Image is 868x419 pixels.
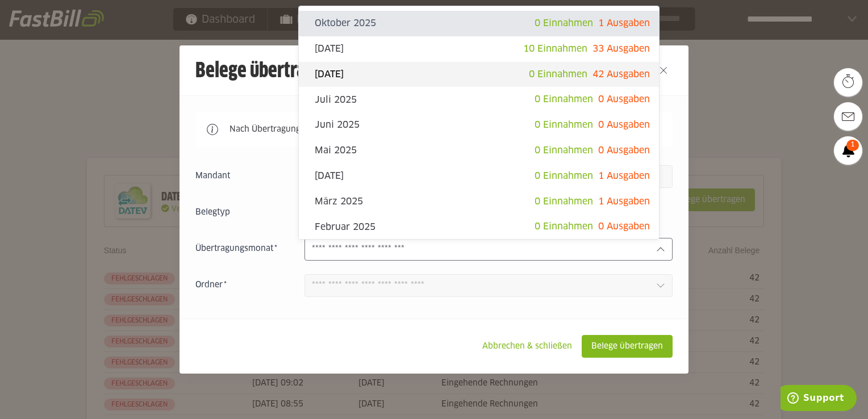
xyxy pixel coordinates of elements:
[598,222,650,231] span: 0 Ausgaben
[598,171,650,181] span: 1 Ausgaben
[535,171,593,181] span: 0 Einnahmen
[299,189,659,215] sl-option: März 2025
[535,222,593,231] span: 0 Einnahmen
[598,19,650,28] span: 1 Ausgaben
[299,36,659,62] sl-option: [DATE]
[535,146,593,155] span: 0 Einnahmen
[535,120,593,129] span: 0 Einnahmen
[299,62,659,87] sl-option: [DATE]
[598,95,650,104] span: 0 Ausgaben
[523,44,587,53] span: 10 Einnahmen
[592,44,650,53] span: 33 Ausgaben
[535,19,593,28] span: 0 Einnahmen
[299,164,659,189] sl-option: [DATE]
[598,197,650,206] span: 1 Ausgaben
[473,335,582,358] sl-button: Abbrechen & schließen
[299,11,659,36] sl-option: Oktober 2025
[535,95,593,104] span: 0 Einnahmen
[592,70,650,79] span: 42 Ausgaben
[529,70,587,79] span: 0 Einnahmen
[299,214,659,240] sl-option: Februar 2025
[846,140,859,151] span: 1
[598,120,650,129] span: 0 Ausgaben
[834,136,862,165] a: 1
[582,335,673,358] sl-button: Belege übertragen
[781,385,857,413] iframe: Öffnet ein Widget, in dem Sie weitere Informationen finden
[598,146,650,155] span: 0 Ausgaben
[299,112,659,138] sl-option: Juni 2025
[299,138,659,164] sl-option: Mai 2025
[299,87,659,112] sl-option: Juli 2025
[535,197,593,206] span: 0 Einnahmen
